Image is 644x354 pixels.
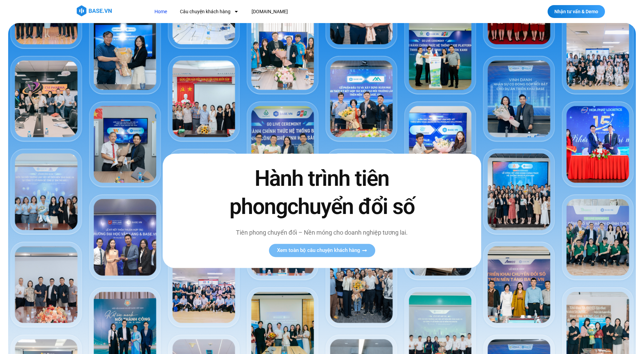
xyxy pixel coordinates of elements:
[175,5,244,18] a: Câu chuyện khách hàng
[277,248,360,253] span: Xem toàn bộ câu chuyện khách hàng
[554,9,598,14] span: Nhận tư vấn & Demo
[269,244,375,257] a: Xem toàn bộ câu chuyện khách hàng
[215,164,429,221] h2: Hành trình tiên phong
[287,194,415,220] span: chuyển đổi số
[215,228,429,237] p: Tiên phong chuyển đổi – Nền móng cho doanh nghiệp tương lai.
[149,5,172,18] a: Home
[246,5,293,18] a: [DOMAIN_NAME]
[149,5,412,18] nav: Menu
[548,5,605,18] a: Nhận tư vấn & Demo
